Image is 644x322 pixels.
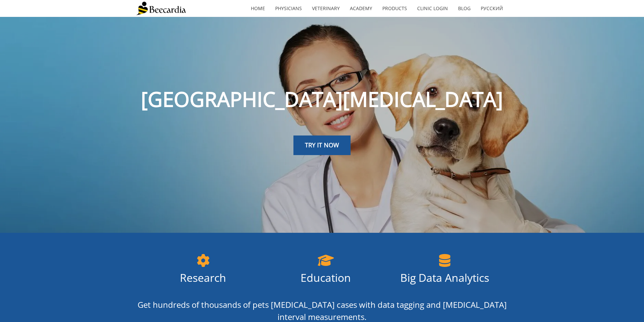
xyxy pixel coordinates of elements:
[412,1,453,16] a: Clinic Login
[270,1,307,16] a: Physicians
[345,1,377,16] a: Academy
[293,135,351,155] a: TRY IT NOW
[453,1,476,16] a: Blog
[377,1,412,16] a: Products
[180,270,226,285] span: Research
[141,85,503,113] span: [GEOGRAPHIC_DATA][MEDICAL_DATA]
[307,1,345,16] a: Veterinary
[301,270,351,285] span: Education
[246,1,270,16] a: home
[136,2,186,15] img: Beecardia
[305,141,339,149] span: TRY IT NOW
[476,1,508,16] a: Русский
[400,270,489,285] span: Big Data Analytics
